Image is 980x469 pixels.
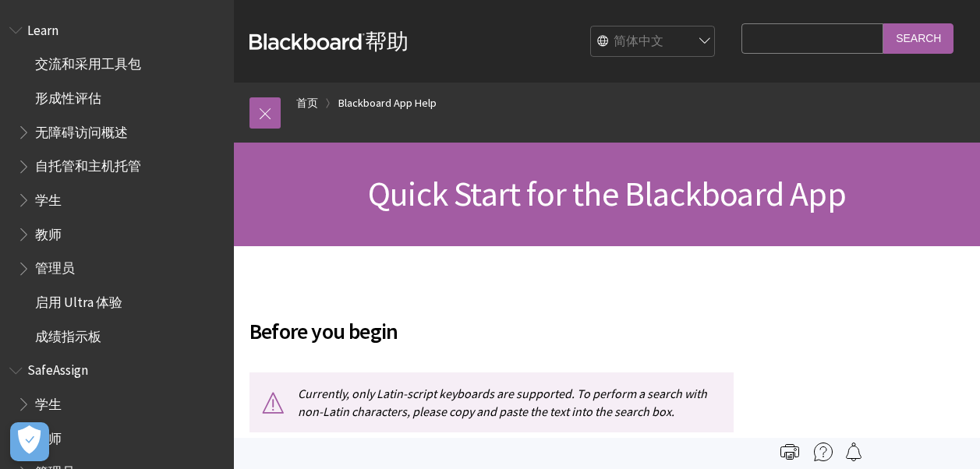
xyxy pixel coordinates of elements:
[35,187,62,208] span: 学生
[249,296,734,347] h2: Before you begin
[338,93,437,113] a: Blackboard App Help
[591,26,716,58] select: Site Language Selector
[249,372,734,432] p: Currently, only Latin-script keyboards are supported. To perform a search with non-Latin characte...
[35,256,75,277] span: 管理员
[844,443,863,461] img: Follow this page
[35,119,128,140] span: 无障碍访问概述
[35,153,141,175] span: 自托管和主机托管
[249,27,409,55] a: Blackboard帮助
[883,23,953,54] input: Search
[35,85,101,106] span: 形成性评估
[27,17,58,38] span: Learn
[35,323,101,344] span: 成绩指示板
[296,93,318,113] a: 首页
[9,17,225,350] nav: Book outline for Blackboard Learn Help
[814,443,833,461] img: More help
[35,51,141,72] span: 交流和采用工具包
[368,172,846,215] span: Quick Start for the Blackboard App
[35,221,62,242] span: 教师
[35,289,122,310] span: 启用 Ultra 体验
[27,358,88,379] span: SafeAssign
[35,391,62,412] span: 学生
[10,422,49,461] button: Open Preferences
[780,443,799,461] img: Print
[249,33,365,50] strong: Blackboard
